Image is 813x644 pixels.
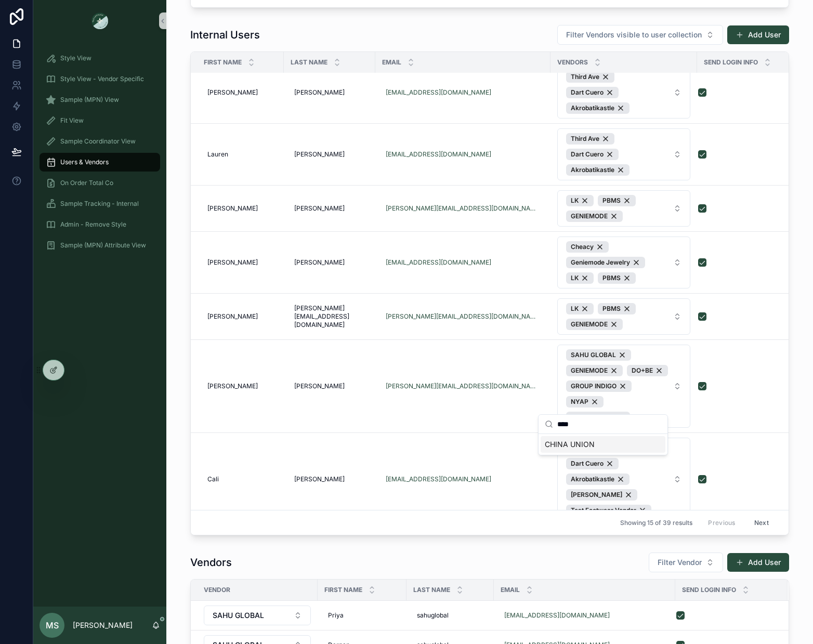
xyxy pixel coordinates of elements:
span: [PERSON_NAME] [207,312,258,321]
span: GENIEMODE [571,212,608,220]
span: Filter Vendors visible to user collection [566,30,702,40]
button: Unselect 75 [566,149,619,160]
span: Last Name [413,586,450,594]
span: Send Login Info [704,58,758,67]
button: Unselect 75 [566,458,619,469]
span: Geniemode Jewelry [571,258,630,267]
span: On Order Total Co [60,179,113,187]
a: [EMAIL_ADDRESS][DOMAIN_NAME] [386,475,491,483]
button: Unselect 79 [598,303,636,314]
button: Unselect 79 [598,195,636,206]
span: Last Name [291,58,327,67]
button: Unselect 67 [566,211,623,222]
button: Unselect 1 [566,412,630,423]
span: GENIEMODE [571,366,608,375]
span: Third Ave [571,135,599,143]
span: GROUP INDIGO [571,382,617,390]
span: Dart Cuero [571,150,604,159]
button: Unselect 7 [566,396,604,408]
button: Unselect 74 [566,102,630,114]
button: Unselect 80 [566,303,594,314]
span: [PERSON_NAME] [294,150,345,159]
span: [PERSON_NAME] [294,204,345,213]
span: [PERSON_NAME] [207,88,258,97]
span: PBMS [602,274,621,282]
h1: Vendors [190,555,232,570]
a: Sample (MPN) View [40,90,160,109]
span: [PERSON_NAME] [207,382,258,390]
span: Cheacy [571,243,594,251]
span: Email [501,586,520,594]
span: SAHU GLOBAL [213,610,264,621]
span: Priya [328,611,344,620]
span: [PERSON_NAME] [207,204,258,213]
button: Select Button [557,345,690,428]
a: On Order Total Co [40,174,160,192]
span: Dart Cuero [571,88,604,97]
a: [EMAIL_ADDRESS][DOMAIN_NAME] [386,150,491,159]
a: Users & Vendors [40,153,160,172]
span: Akrobatikastle [571,166,614,174]
span: [PERSON_NAME] [294,382,345,390]
span: Test Footwear Vendor [571,506,636,515]
a: [PERSON_NAME][EMAIL_ADDRESS][DOMAIN_NAME] [386,382,540,390]
button: Unselect 66 [627,365,668,376]
button: Select Button [557,298,690,335]
a: Style View [40,49,160,68]
button: Select Button [557,67,690,119]
span: Sample (MPN) Attribute View [60,241,146,249]
h1: Internal Users [190,28,260,42]
span: CHINA UNION [545,439,595,450]
span: Filter Vendor [658,557,702,568]
span: Send Login Info [682,586,736,594]
span: SAHU GLOBAL [571,351,616,359]
button: Unselect 75 [566,87,619,98]
span: WILLOW&ELLE [571,413,615,422]
span: Dart Cuero [571,459,604,468]
button: Unselect 67 [566,365,623,376]
span: Sample Coordinator View [60,137,136,146]
a: Sample Coordinator View [40,132,160,151]
button: Select Button [204,606,311,625]
a: [PERSON_NAME][EMAIL_ADDRESS][DOMAIN_NAME] [386,204,540,213]
img: App logo [91,12,108,29]
span: First Name [324,586,362,594]
button: Unselect 81 [566,257,645,268]
span: Sample (MPN) View [60,96,119,104]
button: Unselect 83 [566,241,609,253]
a: [PERSON_NAME][EMAIL_ADDRESS][DOMAIN_NAME] [386,312,540,321]
p: [PERSON_NAME] [73,620,133,630]
span: Lauren [207,150,228,159]
span: Fit View [60,116,84,125]
a: [EMAIL_ADDRESS][DOMAIN_NAME] [386,88,491,97]
span: [PERSON_NAME] [294,475,345,483]
a: Sample Tracking - Internal [40,194,160,213]
a: [EMAIL_ADDRESS][DOMAIN_NAME] [504,611,610,620]
span: [PERSON_NAME][EMAIL_ADDRESS][DOMAIN_NAME] [294,304,365,329]
a: Sample (MPN) Attribute View [40,236,160,255]
span: LK [571,274,579,282]
button: Unselect 79 [598,272,636,284]
span: Style View [60,54,91,62]
span: Third Ave [571,73,599,81]
button: Add User [727,553,789,572]
button: Unselect 74 [566,474,630,485]
span: Vendors [557,58,588,67]
span: Email [382,58,401,67]
button: Add User [727,25,789,44]
span: Akrobatikastle [571,104,614,112]
span: Style View - Vendor Specific [60,75,144,83]
span: Sample Tracking - Internal [60,200,139,208]
a: Style View - Vendor Specific [40,70,160,88]
button: Unselect 80 [566,272,594,284]
span: DO+BE [632,366,653,375]
span: Akrobatikastle [571,475,614,483]
button: Unselect 74 [566,164,630,176]
span: PBMS [602,196,621,205]
span: Vendor [204,586,230,594]
span: GENIEMODE [571,320,608,328]
span: Users & Vendors [60,158,109,166]
span: [PERSON_NAME] [207,258,258,267]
